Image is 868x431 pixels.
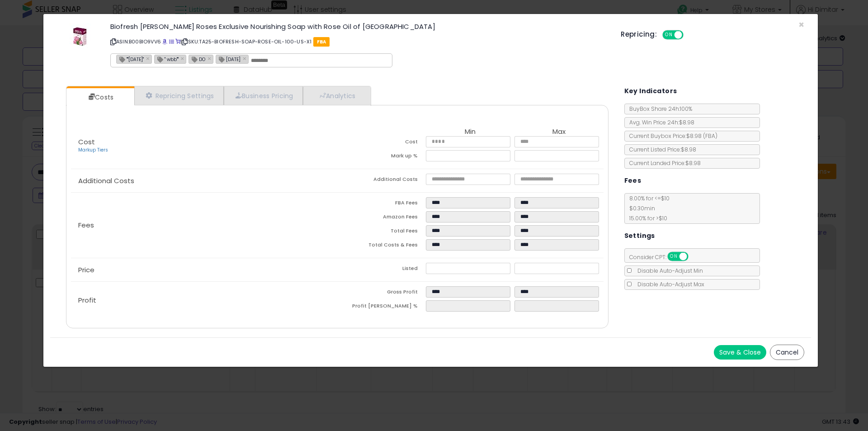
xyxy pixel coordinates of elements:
[66,88,133,106] a: Costs
[208,54,213,62] a: ×
[117,55,144,63] span: ""[DATE]"
[624,85,677,97] h5: Key Indicators
[682,31,697,39] span: OFF
[146,54,151,62] a: ×
[633,280,704,288] span: Disable Auto-Adjust Max
[337,197,426,211] td: FBA Fees
[110,34,607,49] p: ASIN: B00BIO9VV6 | SKU: TA25-BIOFRESH-SOAP-ROSE-OIL-100-US-X1
[71,297,337,304] p: Profit
[625,253,700,261] span: Consider CPT:
[625,146,696,153] span: Current Listed Price: $8.98
[155,55,179,63] span: " wbb""
[313,37,330,47] span: FBA
[243,54,248,62] a: ×
[625,159,701,167] span: Current Landed Price: $8.98
[798,18,804,31] span: ×
[337,174,426,188] td: Additional Costs
[426,128,514,136] th: Min
[175,38,180,45] a: Your listing only
[625,194,670,222] span: 8.00 % for <= $10
[162,38,167,45] a: BuyBox page
[71,266,337,274] p: Price
[134,86,224,105] a: Repricing Settings
[337,263,426,277] td: Listed
[686,132,717,140] span: $8.98
[625,214,667,222] span: 15.00 % for > $10
[110,23,607,30] h3: Biofresh [PERSON_NAME] Roses Exclusive Nourishing Soap with Rose Oil of [GEOGRAPHIC_DATA]
[337,211,426,225] td: Amazon Fees
[71,222,337,229] p: Fees
[687,253,701,260] span: OFF
[169,38,174,45] a: All offer listings
[181,54,186,62] a: ×
[337,286,426,300] td: Gross Profit
[71,177,337,185] p: Additional Costs
[625,132,717,140] span: Current Buybox Price:
[224,86,303,105] a: Business Pricing
[625,105,692,113] span: BuyBox Share 24h: 100%
[337,150,426,164] td: Mark up %
[71,138,337,154] p: Cost
[625,204,655,212] span: $0.30 min
[663,31,675,39] span: ON
[668,253,679,260] span: ON
[514,128,603,136] th: Max
[70,23,91,50] img: 41K+7EMRBwL._SL60_.jpg
[78,147,108,153] a: Markup Tiers
[624,230,655,242] h5: Settings
[703,132,717,140] span: ( FBA )
[337,225,426,239] td: Total Fees
[621,31,657,38] h5: Repricing:
[624,175,642,186] h5: Fees
[714,345,766,360] button: Save & Close
[337,239,426,253] td: Total Costs & Fees
[770,345,804,360] button: Cancel
[189,55,205,63] span: DO
[337,136,426,150] td: Cost
[303,86,370,105] a: Analytics
[337,300,426,314] td: Profit [PERSON_NAME] %
[625,118,694,126] span: Avg. Win Price 24h: $8.98
[216,55,241,63] span: [DATE]
[633,267,703,275] span: Disable Auto-Adjust Min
